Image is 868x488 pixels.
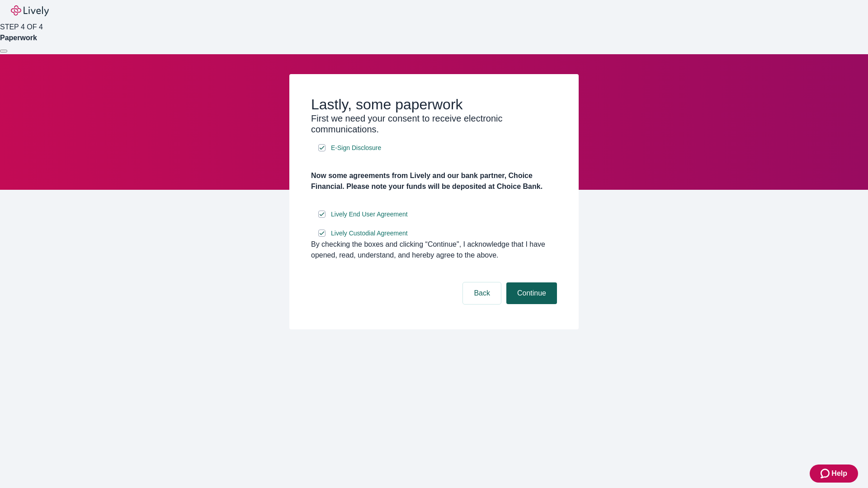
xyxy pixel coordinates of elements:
span: Lively Custodial Agreement [331,229,408,238]
span: Lively End User Agreement [331,210,408,219]
a: e-sign disclosure document [329,228,410,239]
h4: Now some agreements from Lively and our bank partner, Choice Financial. Please note your funds wi... [311,170,557,192]
svg: Zendesk support icon [821,468,831,479]
button: Zendesk support iconHelp [810,465,858,483]
a: e-sign disclosure document [329,142,383,154]
h2: Lastly, some paperwork [311,96,557,113]
div: By checking the boxes and clicking “Continue", I acknowledge that I have opened, read, understand... [311,239,557,261]
span: E-Sign Disclosure [331,143,381,153]
img: Lively [11,5,49,16]
button: Continue [506,282,557,304]
a: e-sign disclosure document [329,209,410,220]
span: Help [831,468,847,479]
h3: First we need your consent to receive electronic communications. [311,113,557,135]
button: Back [463,282,501,304]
